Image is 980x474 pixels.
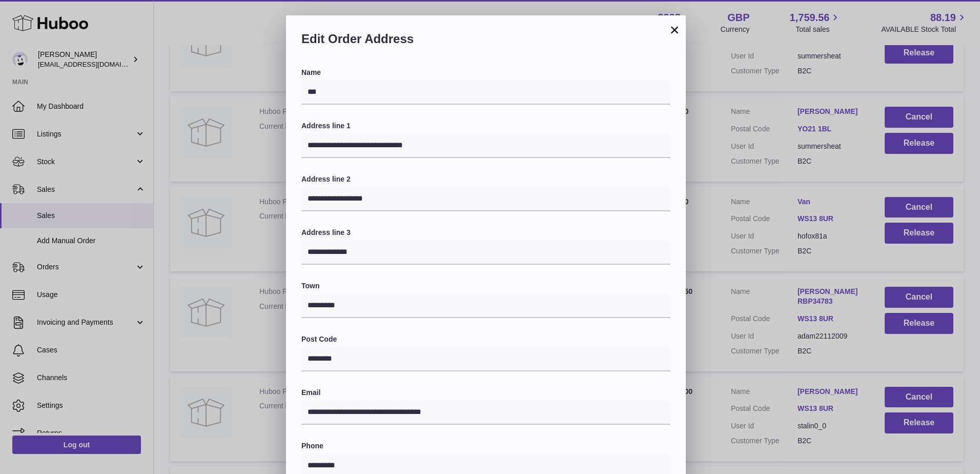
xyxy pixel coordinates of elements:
label: Email [301,388,670,398]
label: Address line 3 [301,228,670,238]
label: Address line 1 [301,121,670,131]
label: Town [301,281,670,291]
label: Address line 2 [301,174,670,184]
label: Phone [301,441,670,451]
h2: Edit Order Address [301,31,670,52]
button: × [668,24,681,36]
label: Name [301,68,670,77]
label: Post Code [301,334,670,344]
